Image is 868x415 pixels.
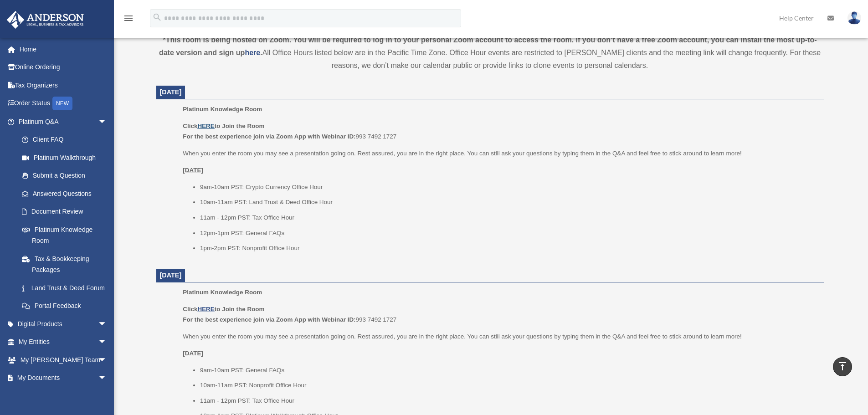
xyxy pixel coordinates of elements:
[200,212,817,223] li: 11am - 12pm PST: Tax Office Hour
[183,289,262,296] span: Platinum Knowledge Room
[197,306,214,313] a: HERE
[197,123,214,129] a: HERE
[183,167,203,174] u: [DATE]
[183,350,203,357] u: [DATE]
[6,351,121,369] a: My [PERSON_NAME] Teamarrow_drop_down
[13,279,121,297] a: Land Trust & Deed Forum
[200,197,817,208] li: 10am-11am PST: Land Trust & Deed Office Hour
[183,331,817,342] p: When you enter the room you may see a presentation going on. Rest assured, you are in the right p...
[200,380,817,391] li: 10am-11am PST: Nonprofit Office Hour
[183,133,355,140] b: For the best experience join via Zoom App with Webinar ID:
[837,361,848,372] i: vertical_align_top
[13,131,121,149] a: Client FAQ
[847,11,861,25] img: User Pic
[245,49,260,56] a: here
[13,250,121,279] a: Tax & Bookkeeping Packages
[6,94,121,113] a: Order StatusNEW
[156,34,824,72] div: All Office Hours listed below are in the Pacific Time Zone. Office Hour events are restricted to ...
[13,167,121,185] a: Submit a Question
[123,13,134,24] i: menu
[183,316,355,323] b: For the best experience join via Zoom App with Webinar ID:
[183,304,817,325] p: 993 7492 1727
[6,333,121,351] a: My Entitiesarrow_drop_down
[833,357,852,376] a: vertical_align_top
[260,49,262,56] strong: .
[152,12,162,22] i: search
[52,97,72,110] div: NEW
[6,58,121,77] a: Online Ordering
[6,76,121,94] a: Tax Organizers
[160,272,182,279] span: [DATE]
[183,106,262,113] span: Platinum Knowledge Room
[98,333,116,352] span: arrow_drop_down
[98,315,116,333] span: arrow_drop_down
[6,113,121,131] a: Platinum Q&Aarrow_drop_down
[13,297,121,315] a: Portal Feedback
[200,365,817,376] li: 9am-10am PST: General FAQs
[98,351,116,369] span: arrow_drop_down
[200,228,817,239] li: 12pm-1pm PST: General FAQs
[98,369,116,388] span: arrow_drop_down
[183,306,264,313] b: Click to Join the Room
[6,40,121,58] a: Home
[13,149,121,167] a: Platinum Walkthrough
[4,11,87,29] img: Anderson Advisors Platinum Portal
[200,182,817,193] li: 9am-10am PST: Crypto Currency Office Hour
[183,123,264,129] b: Click to Join the Room
[13,203,121,221] a: Document Review
[200,395,817,406] li: 11am - 12pm PST: Tax Office Hour
[183,121,817,142] p: 993 7492 1727
[200,243,817,254] li: 1pm-2pm PST: Nonprofit Office Hour
[98,113,116,131] span: arrow_drop_down
[13,220,116,250] a: Platinum Knowledge Room
[160,88,182,96] span: [DATE]
[183,148,817,159] p: When you enter the room you may see a presentation going on. Rest assured, you are in the right p...
[6,369,121,387] a: My Documentsarrow_drop_down
[13,184,121,203] a: Answered Questions
[123,16,134,24] a: menu
[6,315,121,333] a: Digital Productsarrow_drop_down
